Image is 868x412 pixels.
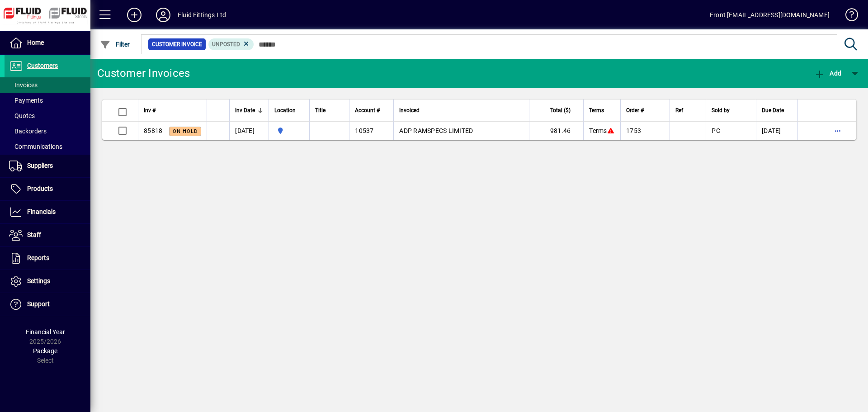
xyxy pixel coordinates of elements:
[27,162,53,169] span: Suppliers
[5,77,90,93] a: Invoices
[355,105,388,115] div: Account #
[535,105,579,115] div: Total ($)
[235,105,263,115] div: Inv Date
[120,7,149,23] button: Add
[5,32,90,54] a: Home
[399,105,524,115] div: Invoiced
[5,108,90,123] a: Quotes
[712,127,720,134] span: PC
[27,208,56,215] span: Financials
[144,127,162,134] span: 85818
[173,128,198,134] span: On hold
[274,105,304,115] div: Location
[27,231,41,238] span: Staff
[814,70,841,77] span: Add
[178,8,226,22] div: Fluid Fittings Ltd
[212,41,240,47] span: Unposted
[208,38,254,50] mat-chip: Customer Invoice Status: Unposted
[229,122,269,140] td: [DATE]
[9,97,43,104] span: Payments
[27,300,50,308] span: Support
[529,122,583,140] td: 981.46
[589,105,604,115] span: Terms
[5,224,90,246] a: Staff
[315,105,325,115] span: Title
[812,65,844,81] button: Add
[756,122,797,140] td: [DATE]
[712,105,750,115] div: Sold by
[97,66,190,81] div: Customer Invoices
[355,127,373,134] span: 10537
[762,105,792,115] div: Due Date
[550,105,571,115] span: Total ($)
[27,39,44,46] span: Home
[626,105,644,115] span: Order #
[315,105,344,115] div: Title
[5,93,90,108] a: Payments
[33,347,57,355] span: Package
[9,143,62,150] span: Communications
[762,105,784,115] span: Due Date
[144,105,156,115] span: Inv #
[5,155,90,177] a: Suppliers
[675,105,683,115] span: Ref
[5,178,90,200] a: Products
[830,123,845,138] button: More options
[399,105,420,115] span: Invoiced
[26,328,65,336] span: Financial Year
[9,112,35,119] span: Quotes
[355,105,380,115] span: Account #
[5,247,90,270] a: Reports
[274,126,304,136] span: AUCKLAND
[274,105,296,115] span: Location
[235,105,255,115] span: Inv Date
[712,105,730,115] span: Sold by
[589,127,607,134] span: Terms
[5,123,90,139] a: Backorders
[27,277,50,284] span: Settings
[27,254,49,261] span: Reports
[149,7,178,23] button: Profile
[5,201,90,223] a: Financials
[710,8,830,22] div: Front [EMAIL_ADDRESS][DOMAIN_NAME]
[152,40,202,49] span: Customer Invoice
[144,105,201,115] div: Inv #
[5,293,90,316] a: Support
[5,139,90,154] a: Communications
[9,81,38,89] span: Invoices
[9,128,47,135] span: Backorders
[98,36,132,52] button: Filter
[839,2,857,31] a: Knowledge Base
[675,105,700,115] div: Ref
[5,270,90,293] a: Settings
[27,62,58,69] span: Customers
[27,185,53,192] span: Products
[100,41,130,48] span: Filter
[626,105,664,115] div: Order #
[399,127,473,134] span: ADP RAMSPECS LIMITED
[626,127,641,134] span: 1753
